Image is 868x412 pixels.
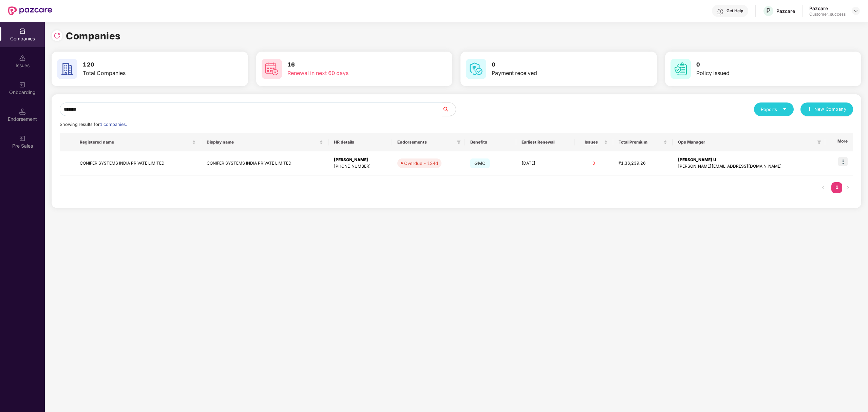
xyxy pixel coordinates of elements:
div: Overdue - 134d [404,160,438,167]
th: Issues [574,133,613,151]
button: search [442,102,456,116]
div: Total Companies [83,69,205,77]
span: filter [457,140,461,144]
img: svg+xml;base64,PHN2ZyBpZD0iUmVsb2FkLTMyeDMyIiB4bWxucz0iaHR0cDovL3d3dy53My5vcmcvMjAwMC9zdmciIHdpZH... [54,32,60,39]
th: Display name [201,133,328,151]
span: 1 companies. [100,122,127,127]
div: Policy issued [696,69,818,77]
h3: 0 [696,60,818,69]
span: filter [817,140,821,144]
img: svg+xml;base64,PHN2ZyB3aWR0aD0iMTQuNSIgaGVpZ2h0PSIxNC41IiB2aWV3Qm94PSIwIDAgMTYgMTYiIGZpbGw9Im5vbm... [19,108,26,115]
span: right [846,185,850,189]
span: Showing results for [60,122,127,127]
h3: 120 [83,60,205,69]
span: filter [455,138,462,146]
div: Get Help [727,8,743,14]
img: svg+xml;base64,PHN2ZyB4bWxucz0iaHR0cDovL3d3dy53My5vcmcvMjAwMC9zdmciIHdpZHRoPSI2MCIgaGVpZ2h0PSI2MC... [262,59,282,79]
div: Customer_success [809,12,846,17]
img: svg+xml;base64,PHN2ZyB4bWxucz0iaHR0cDovL3d3dy53My5vcmcvMjAwMC9zdmciIHdpZHRoPSI2MCIgaGVpZ2h0PSI2MC... [57,59,77,79]
th: Total Premium [613,133,673,151]
div: Renewal in next 60 days [287,69,409,77]
button: left [818,182,829,193]
span: Ops Manager [678,139,814,145]
span: Display name [207,139,318,145]
div: Pazcare [776,8,795,14]
div: [PERSON_NAME] U [678,157,819,163]
div: ₹1,36,239.26 [619,160,667,167]
div: [PERSON_NAME][EMAIL_ADDRESS][DOMAIN_NAME] [678,163,819,170]
span: filter [816,138,823,146]
span: New Company [814,106,847,113]
img: svg+xml;base64,PHN2ZyBpZD0iSGVscC0zMngzMiIgeG1sbnM9Imh0dHA6Ly93d3cudzMub3JnLzIwMDAvc3ZnIiB3aWR0aD... [717,8,724,15]
th: HR details [328,133,392,151]
img: svg+xml;base64,PHN2ZyBpZD0iQ29tcGFuaWVzIiB4bWxucz0iaHR0cDovL3d3dy53My5vcmcvMjAwMC9zdmciIHdpZHRoPS... [19,28,26,35]
div: Payment received [492,69,614,77]
th: Registered name [74,133,202,151]
h3: 16 [287,60,409,69]
a: 1 [831,182,842,192]
span: Total Premium [619,139,662,145]
span: Endorsements [397,139,454,145]
div: [PERSON_NAME] [334,157,386,163]
img: svg+xml;base64,PHN2ZyB3aWR0aD0iMjAiIGhlaWdodD0iMjAiIHZpZXdCb3g9IjAgMCAyMCAyMCIgZmlsbD0ibm9uZSIgeG... [19,81,26,88]
li: 1 [831,182,842,193]
h3: 0 [492,60,614,69]
span: P [766,7,771,15]
span: search [442,107,456,112]
th: Benefits [465,133,516,151]
button: plusNew Company [800,102,853,116]
span: GMC [470,158,490,168]
img: svg+xml;base64,PHN2ZyB3aWR0aD0iMjAiIGhlaWdodD0iMjAiIHZpZXdCb3g9IjAgMCAyMCAyMCIgZmlsbD0ibm9uZSIgeG... [19,135,26,142]
li: Next Page [842,182,853,193]
img: icon [838,157,848,166]
img: New Pazcare Logo [8,6,52,15]
span: caret-down [782,107,787,111]
span: Issues [580,139,603,145]
h1: Companies [66,29,121,43]
span: plus [807,107,812,112]
th: More [825,133,853,151]
td: CONIFER SYSTEMS INDIA PRIVATE LIMITED [74,151,202,175]
img: svg+xml;base64,PHN2ZyBpZD0iRHJvcGRvd24tMzJ4MzIiIHhtbG5zPSJodHRwOi8vd3d3LnczLm9yZy8yMDAwL3N2ZyIgd2... [853,8,858,14]
span: Registered name [80,139,191,145]
img: svg+xml;base64,PHN2ZyBpZD0iSXNzdWVzX2Rpc2FibGVkIiB4bWxucz0iaHR0cDovL3d3dy53My5vcmcvMjAwMC9zdmciIH... [19,55,26,61]
div: [PHONE_NUMBER] [334,163,386,170]
span: left [821,185,825,189]
img: svg+xml;base64,PHN2ZyB4bWxucz0iaHR0cDovL3d3dy53My5vcmcvMjAwMC9zdmciIHdpZHRoPSI2MCIgaGVpZ2h0PSI2MC... [671,59,691,79]
div: Pazcare [809,5,846,12]
li: Previous Page [818,182,829,193]
button: right [842,182,853,193]
td: [DATE] [516,151,574,175]
div: 0 [580,160,608,167]
img: svg+xml;base64,PHN2ZyB4bWxucz0iaHR0cDovL3d3dy53My5vcmcvMjAwMC9zdmciIHdpZHRoPSI2MCIgaGVpZ2h0PSI2MC... [466,59,486,79]
td: CONIFER SYSTEMS INDIA PRIVATE LIMITED [201,151,328,175]
th: Earliest Renewal [516,133,574,151]
div: Reports [761,106,787,113]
